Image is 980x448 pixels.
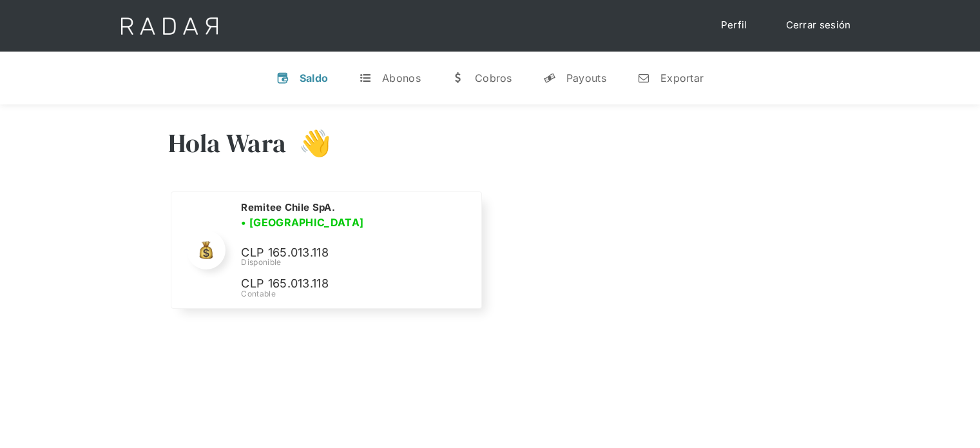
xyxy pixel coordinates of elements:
div: Cobros [475,72,512,84]
div: Saldo [300,72,329,84]
div: Exportar [660,72,704,84]
h3: • [GEOGRAPHIC_DATA] [241,215,363,230]
div: Abonos [382,72,421,84]
p: CLP 165.013.118 [241,275,434,293]
div: Contable [241,288,465,300]
div: Payouts [566,72,606,84]
div: y [543,72,556,84]
h3: 👋 [286,127,331,159]
div: Disponible [241,257,465,268]
a: Cerrar sesión [773,13,864,38]
h2: Remitee Chile SpA. [241,201,334,214]
a: Perfil [708,13,760,38]
div: t [359,72,372,84]
div: w [452,72,465,84]
div: n [637,72,650,84]
h3: Hola Wara [168,127,287,159]
div: v [276,72,289,84]
p: CLP 165.013.118 [241,244,434,262]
